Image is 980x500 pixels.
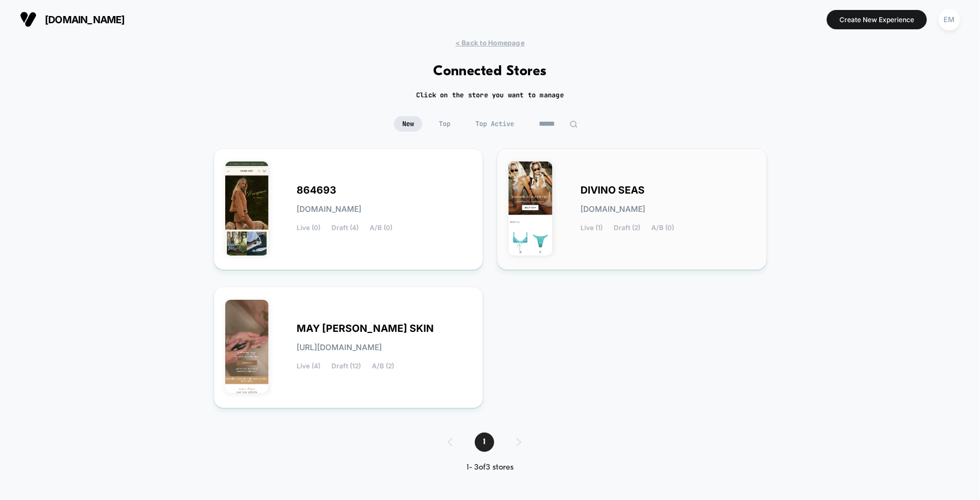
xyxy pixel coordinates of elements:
img: Visually logo [20,11,37,28]
span: Live (0) [297,224,321,232]
img: MAY_LINDSTROM_SKIN [225,300,269,394]
div: 1 - 3 of 3 stores [437,463,543,472]
button: [DOMAIN_NAME] [17,11,128,28]
span: Draft (4) [332,224,359,232]
span: New [394,116,422,132]
div: EM [938,9,960,30]
img: edit [569,120,578,128]
span: 864693 [297,186,337,194]
span: Live (4) [297,362,321,370]
span: DIVINO SEAS [580,186,645,194]
span: < Back to Homepage [455,39,525,47]
span: A/B (0) [651,224,674,232]
span: [DOMAIN_NAME] [45,14,125,25]
span: Draft (2) [614,224,640,232]
span: Top Active [467,116,522,132]
img: 864693 [225,162,269,256]
span: [DOMAIN_NAME] [297,205,362,213]
span: Live (1) [580,224,603,232]
button: EM [935,8,963,31]
span: Draft (12) [332,362,361,370]
img: DIVINO_SEAS [509,162,552,256]
button: Create New Experience [827,10,927,29]
h2: Click on the store you want to manage [416,91,564,100]
span: MAY [PERSON_NAME] SKIN [297,325,434,332]
span: [URL][DOMAIN_NAME] [297,343,382,351]
span: 1 [475,433,494,452]
h1: Connected Stores [433,64,547,80]
span: [DOMAIN_NAME] [580,205,645,213]
span: A/B (2) [372,362,395,370]
span: A/B (0) [370,224,393,232]
span: Top [431,116,459,132]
